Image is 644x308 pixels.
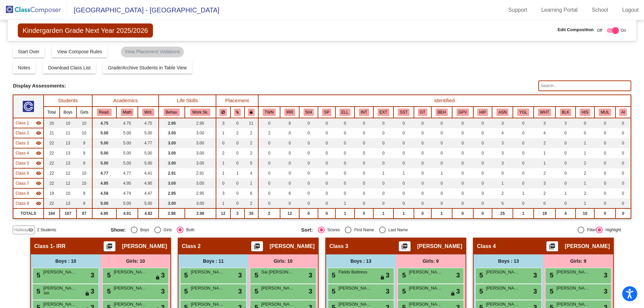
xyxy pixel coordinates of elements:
[536,5,583,15] a: Learning Portal
[245,107,258,118] th: Keep with teacher
[534,128,556,138] td: 4
[76,148,92,158] td: 9
[44,118,60,128] td: 20
[103,62,192,74] button: Grade/Archive Students in Table View
[513,148,533,158] td: 0
[216,107,230,118] th: Keep away students
[60,138,76,148] td: 13
[513,118,533,128] td: 0
[258,107,280,118] th: Twin
[431,158,452,168] td: 0
[230,107,245,118] th: Keep with students
[318,138,335,148] td: 0
[534,118,556,128] td: 3
[36,161,41,166] mat-icon: visibility
[299,178,318,188] td: 0
[13,138,43,148] td: Kim Nurmi - No Class Name
[92,118,116,128] td: 4.75
[258,168,280,178] td: 0
[18,49,40,54] span: Start Over
[492,148,513,158] td: 3
[400,243,409,252] mat-icon: picture_as_pdf
[185,128,216,138] td: 3.00
[335,158,355,168] td: 0
[245,138,258,148] td: 2
[594,138,615,148] td: 0
[431,128,452,138] td: 0
[105,243,113,252] mat-icon: picture_as_pdf
[76,168,92,178] td: 10
[13,128,43,138] td: Anna Brink - No Class Name
[594,107,615,118] th: Multi-Racial
[355,107,373,118] th: Introvert
[76,158,92,168] td: 9
[492,107,513,118] th: Asian
[621,27,626,34] span: On
[138,158,159,168] td: 5.00
[492,138,513,148] td: 3
[560,109,571,116] button: BLK
[398,109,410,116] button: SST
[576,168,594,178] td: 2
[359,109,369,116] button: INT
[76,178,92,188] td: 10
[473,107,492,118] th: High Involvement Parent
[15,160,29,166] span: Class 5
[299,158,318,168] td: 0
[431,118,452,128] td: 0
[299,128,318,138] td: 0
[216,168,230,178] td: 1
[414,128,431,138] td: 0
[299,168,318,178] td: 0
[245,168,258,178] td: 4
[280,107,299,118] th: Interrelated Resource
[76,138,92,148] td: 9
[557,26,594,33] span: Edit Composition
[138,168,159,178] td: 4.41
[576,118,594,128] td: 0
[230,158,245,168] td: 0
[534,138,556,148] td: 2
[576,107,594,118] th: Hispanic
[258,148,280,158] td: 0
[13,178,43,188] td: Ashriel Reinoso - No Class Name
[230,118,245,128] td: 0
[116,138,138,148] td: 5.00
[534,168,556,178] td: 2
[355,168,373,178] td: 0
[538,109,551,116] button: WHT
[335,128,355,138] td: 0
[159,178,184,188] td: 3.00
[555,128,576,138] td: 0
[230,168,245,178] td: 1
[576,138,594,148] td: 1
[97,109,112,116] button: Read.
[245,128,258,138] td: 2
[452,148,473,158] td: 0
[599,109,611,116] button: MUL
[452,128,473,138] td: 0
[216,178,230,188] td: 0
[253,243,261,252] mat-icon: picture_as_pdf
[43,62,96,74] button: Download Class List
[44,138,60,148] td: 22
[399,241,411,251] button: Print Students Details
[431,168,452,178] td: 1
[36,120,41,126] mat-icon: visibility
[322,109,331,116] button: SP
[138,178,159,188] td: 4.95
[92,178,116,188] td: 4.95
[580,109,590,116] button: HIS
[318,118,335,128] td: 0
[230,138,245,148] td: 0
[18,65,31,70] span: Notes
[116,158,138,168] td: 5.00
[473,158,492,168] td: 0
[615,158,631,168] td: 0
[185,138,216,148] td: 3.00
[104,241,115,251] button: Print Students Details
[13,46,45,58] button: Start Over
[555,107,576,118] th: Black
[251,241,263,251] button: Print Students Details
[76,128,92,138] td: 10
